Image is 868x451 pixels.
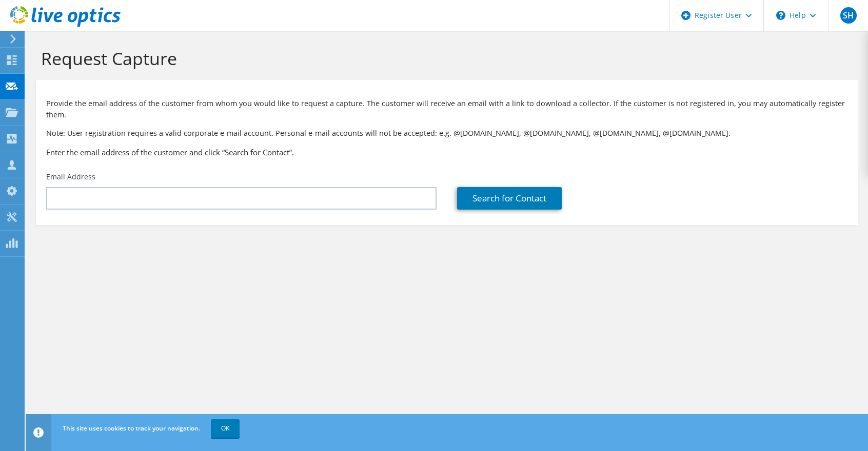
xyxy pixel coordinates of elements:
span: This site uses cookies to track your navigation. [63,424,200,433]
label: Email Address [46,172,95,182]
svg: \n [776,11,785,20]
p: Note: User registration requires a valid corporate e-mail account. Personal e-mail accounts will ... [46,128,847,139]
a: OK [211,419,240,438]
p: Provide the email address of the customer from whom you would like to request a capture. The cust... [46,98,847,120]
h3: Enter the email address of the customer and click “Search for Contact”. [46,147,847,158]
h1: Request Capture [41,48,847,69]
a: Search for Contact [457,187,562,210]
span: SH [840,7,857,24]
